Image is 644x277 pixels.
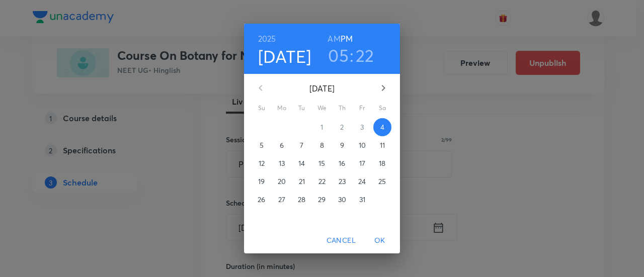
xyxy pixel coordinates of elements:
[279,158,285,168] p: 13
[258,32,276,46] button: 2025
[320,140,324,150] p: 8
[298,158,305,168] p: 14
[278,195,285,205] p: 27
[258,176,265,187] p: 19
[358,176,366,187] p: 24
[273,103,291,113] span: Mo
[368,234,392,247] span: OK
[293,172,311,191] button: 21
[378,176,386,187] p: 25
[333,154,351,172] button: 16
[359,195,365,205] p: 31
[260,140,264,150] p: 5
[258,195,265,205] p: 26
[340,140,344,150] p: 9
[293,191,311,209] button: 28
[318,176,326,187] p: 22
[313,191,331,209] button: 29
[353,154,371,172] button: 17
[253,191,271,209] button: 26
[373,172,391,191] button: 25
[380,122,384,132] p: 4
[338,195,346,205] p: 30
[253,103,271,113] span: Su
[293,154,311,172] button: 14
[259,158,265,168] p: 12
[313,136,331,154] button: 8
[273,191,291,209] button: 27
[300,140,303,150] p: 7
[328,32,340,46] button: AM
[380,140,385,150] p: 11
[313,172,331,191] button: 22
[313,154,331,172] button: 15
[313,103,331,113] span: We
[359,158,365,168] p: 17
[359,140,366,150] p: 10
[353,136,371,154] button: 10
[253,172,271,191] button: 19
[298,195,305,205] p: 28
[333,136,351,154] button: 9
[273,154,291,172] button: 13
[339,158,345,168] p: 16
[364,231,396,250] button: OK
[373,118,391,136] button: 4
[353,191,371,209] button: 31
[293,136,311,154] button: 7
[333,191,351,209] button: 30
[318,195,326,205] p: 29
[327,234,356,247] span: Cancel
[278,176,286,187] p: 20
[333,103,351,113] span: Th
[373,103,391,113] span: Sa
[353,172,371,191] button: 24
[373,154,391,172] button: 18
[373,136,391,154] button: 11
[328,45,349,66] button: 05
[323,231,360,250] button: Cancel
[353,103,371,113] span: Fr
[299,176,305,187] p: 21
[258,46,311,67] button: [DATE]
[273,136,291,154] button: 6
[273,172,291,191] button: 20
[253,154,271,172] button: 12
[356,45,374,66] button: 22
[341,32,353,46] button: PM
[339,176,346,187] p: 23
[273,82,371,95] p: [DATE]
[318,158,325,168] p: 15
[253,136,271,154] button: 5
[379,158,385,168] p: 18
[350,45,354,66] h3: :
[333,172,351,191] button: 23
[280,140,284,150] p: 6
[293,103,311,113] span: Tu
